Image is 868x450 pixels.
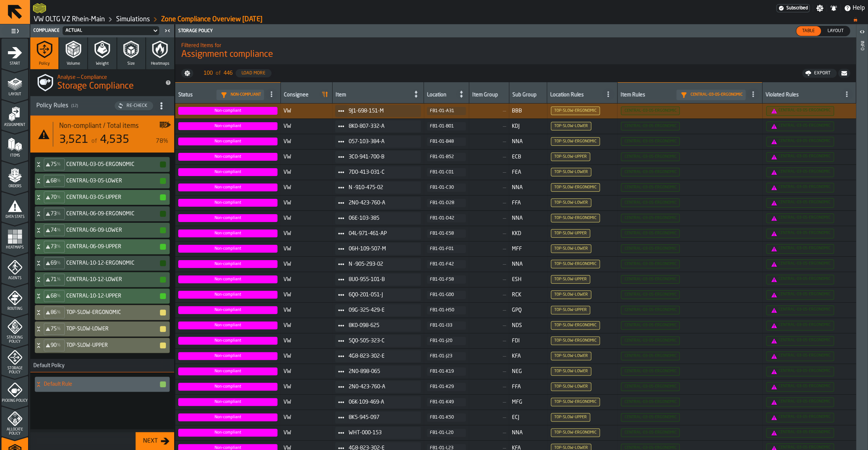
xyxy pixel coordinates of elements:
span: Assignment Compliance Rule [621,229,680,238]
span: Assignment Compliance Rule [621,168,680,176]
span: % [57,162,61,167]
div: Load More [239,71,268,76]
button: button- [160,309,166,315]
div: title-Storage Compliance [30,69,174,96]
div: CENTRAL-03-05-ERGONOMIC [35,157,167,172]
span: Assignment Compliance Rule [621,137,680,146]
span: — [472,123,506,129]
span: Assignment Compliance Rule [766,290,834,300]
span: NNA [512,261,544,267]
div: FB1-01-A31 [430,108,463,114]
div: FB1-01-D42 [430,216,463,221]
span: Assignment Compliance Status [178,153,277,161]
span: MFF [512,246,544,252]
li: menu Orders [1,161,28,191]
span: Subscribed [786,6,808,11]
span: Assignment Compliance Rule [551,275,590,284]
span: Layout [1,92,28,96]
span: % [57,261,61,266]
span: Size [127,61,135,66]
div: Consignee [284,92,319,99]
div: Title [59,122,168,130]
div: ButtonLoadMore-Load More-Prev-First-Last [198,67,277,79]
span: ECB [512,154,544,160]
span: Assignment Compliance Rule [551,168,591,176]
span: 69 [51,260,57,266]
button: button-FB1-01-K29 [427,383,466,391]
span: Assignment Compliance Rule [766,137,834,147]
div: FB1-01-K29 [430,384,463,389]
span: 4,535 [100,134,129,145]
button: button- [160,178,166,184]
li: menu Heatmaps [1,222,28,252]
span: — [472,246,506,252]
div: FB1-01-K19 [430,369,463,374]
span: Assignment Compliance Rule [621,244,680,253]
span: Assignment Compliance Rule [551,152,590,161]
span: Non-compliant / Total items [59,122,139,130]
span: of [216,70,221,76]
span: Storage Compliance [57,80,134,92]
button: button- [838,69,850,78]
header: Storage Policy [175,24,856,38]
span: 71 [51,277,57,283]
li: menu Agents [1,253,28,283]
span: Assignment Compliance Rule [766,229,834,238]
div: Item Group [472,92,506,99]
span: 74 [51,227,57,233]
span: VW [283,231,329,237]
span: FFA [512,200,544,206]
h4: CENTRAL-06-09-LOWER [66,227,159,233]
span: VW [283,261,329,267]
div: FB1-01-F01 [430,246,463,252]
span: Assignment Compliance Status [178,260,277,268]
span: VW [283,246,329,252]
a: link-to-/wh/i/44979e6c-6f66-405e-9874-c1e29f02a54a [116,15,150,24]
div: CENTRAL-06-09-ERGONOMIC [35,206,167,221]
span: N -910-475-02 [349,185,415,191]
h2: Sub Title [57,73,159,80]
div: Sub Group [512,92,544,99]
div: FB1-01-C01 [430,170,463,175]
span: VW [283,277,329,283]
button: button-FB1-01-C30 [427,184,466,192]
span: Non-compliant [231,92,261,97]
span: 75 [51,161,57,167]
span: 04L-971-461-AP [349,231,415,237]
div: CENTRAL-10-12-LOWER [35,272,167,287]
a: link-to-/wh/i/44979e6c-6f66-405e-9874-c1e29f02a54a/simulations/13b0a4d4-d7c9-4a28-bcd0-326a0047465d [161,15,262,24]
span: Assignment Compliance Rule [766,244,834,254]
span: 3C0-941-700-B [349,154,415,160]
span: Table [799,28,818,34]
label: button-switch-multi-Layout [821,26,850,36]
label: button-toggle-Toggle Full Menu [1,26,28,36]
span: VW [283,139,329,145]
button: button- [160,211,166,217]
div: FB1-01-H50 [430,308,463,313]
span: VW [283,200,329,206]
span: Items [1,154,28,158]
div: Info [859,39,865,448]
h2: Sub Title [181,41,850,49]
span: Heatmaps [151,61,169,66]
div: FB1-01-G00 [430,292,463,298]
span: Picking Policy [1,399,28,403]
a: link-to-/wh/i/44979e6c-6f66-405e-9874-c1e29f02a54a/settings/billing [776,4,810,12]
span: NNA [512,215,544,221]
a: link-to-/wh/i/44979e6c-6f66-405e-9874-c1e29f02a54a [34,15,105,24]
span: Layout [825,28,847,34]
span: Assignment Compliance Status [178,245,277,253]
button: button-FB1-01-F01 [427,245,466,253]
span: % [57,195,61,200]
div: FB1-01-F58 [430,277,463,282]
span: Assignment Compliance Rule [766,152,834,162]
div: FB1-01-I33 [430,323,463,328]
button: button- [160,342,166,348]
button: button-Export [802,69,837,78]
span: 73 [51,244,57,250]
div: CENTRAL-10-12-UPPER [35,289,167,303]
li: menu Items [1,130,28,160]
button: button-FB1-01-B48 [427,138,466,146]
button: button-FB1-01-K50 [427,413,466,422]
span: — [472,154,506,160]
